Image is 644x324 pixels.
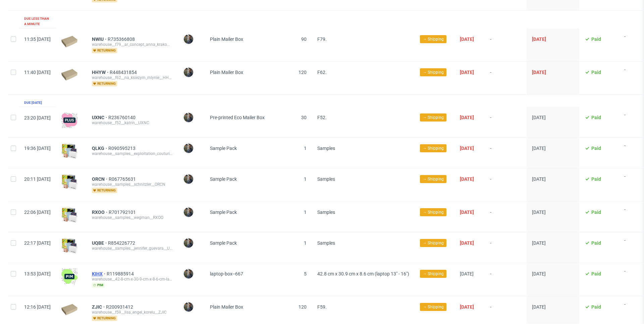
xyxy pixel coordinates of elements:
span: R448431854 [110,70,138,75]
span: R735366808 [108,36,136,42]
span: - [490,176,521,193]
img: Maciej Sobola [184,208,193,217]
img: plain-eco.9b3ba858dad33fd82c36.png [61,36,77,47]
span: F62. [317,70,327,75]
img: wHgJFi1I6lmhQAAAABJRU5ErkJggg== [61,268,77,285]
a: R090595213 [108,146,137,151]
span: 23:20 [DATE] [24,115,51,120]
span: [DATE] [532,146,546,151]
img: Maciej Sobola [184,34,193,44]
span: → Shipping [423,271,444,277]
span: pim [92,282,105,288]
span: returning [92,48,117,53]
span: - [490,115,521,129]
span: Samples [317,146,335,151]
span: [DATE] [532,176,546,182]
span: Plain Mailer Box [210,36,243,42]
img: Maciej Sobola [184,68,193,77]
div: warehouse__f79__ar_concept_anna_krakowska__NWIU [92,42,172,47]
a: QLKG [92,146,108,151]
span: 22:06 [DATE] [24,210,51,215]
span: - [490,271,521,288]
img: Maciej Sobola [184,113,193,122]
span: [DATE] [532,240,546,246]
span: [DATE] [460,115,474,120]
span: 120 [299,70,307,75]
a: R067765631 [109,176,137,182]
span: - [490,240,521,255]
img: Maciej Sobola [184,238,193,248]
span: RXOO [92,210,109,215]
span: 120 [299,304,307,310]
div: warehouse__samples__wegman__RXOO [92,215,172,220]
div: warehouse__42-8-cm-x-30-9-cm-x-8-6-cm-laptop-13-16__brock_sm__KIHX [92,276,172,282]
a: ZJIC [92,304,106,310]
span: 13:53 [DATE] [24,271,51,276]
span: → Shipping [423,209,444,215]
span: Plain Mailer Box [210,304,243,310]
div: warehouse__samples__exploitation_couturier_agricole__QLKG [92,151,172,156]
span: - [490,146,521,160]
span: Paid [591,176,601,182]
a: ORCN [92,176,109,182]
span: KIHX [92,271,107,276]
div: Due less than a minute [24,16,51,27]
span: - [490,304,521,321]
span: [DATE] [532,271,546,276]
span: 12:16 [DATE] [24,304,51,310]
img: sample-icon.16e107be6ad460a3e330.png [61,174,77,190]
span: Paid [591,240,601,246]
span: [DATE] [532,36,546,42]
span: 1 [304,146,307,151]
span: → Shipping [423,240,444,246]
span: → Shipping [423,69,444,75]
span: Paid [591,210,601,215]
span: F52. [317,115,327,120]
span: 90 [301,36,307,42]
span: UXNC [92,115,108,120]
span: [DATE] [460,271,474,276]
span: R854226772 [108,240,137,246]
span: → Shipping [423,114,444,120]
img: plus-icon.676465ae8f3a83198b3f.png [61,112,77,128]
img: sample-icon.16e107be6ad460a3e330.png [61,238,77,254]
span: 1 [304,210,307,215]
span: 22:17 [DATE] [24,240,51,246]
img: Maciej Sobola [184,269,193,278]
span: - [490,36,521,53]
span: - [490,70,521,86]
div: warehouse__f59__lisa_engel_korelu__ZJIC [92,310,172,315]
span: Plain Mailer Box [210,70,243,75]
span: Paid [591,70,601,75]
span: 11:40 [DATE] [24,70,51,75]
span: Samples [317,240,335,246]
span: Sample Pack [210,146,237,151]
a: R701792101 [109,210,137,215]
span: Paid [591,146,601,151]
span: Sample Pack [210,210,237,215]
span: [DATE] [532,70,546,75]
div: warehouse__samples__schnitzler__ORCN [92,182,172,187]
span: 1 [304,176,307,182]
span: [DATE] [460,176,474,182]
span: Paid [591,304,601,310]
div: warehouse__f62__na_ksiezym_mlynie__HHYW [92,75,172,80]
img: plain-eco.9b3ba858dad33fd82c36.png [61,69,77,80]
span: F59. [317,304,327,310]
span: returning [92,81,117,86]
span: NWIU [92,36,108,42]
span: - [490,210,521,224]
a: UQBE [92,240,108,246]
span: R119885914 [107,271,135,276]
div: warehouse__f52__katrin__UXNC [92,120,172,126]
span: Paid [591,115,601,120]
span: [DATE] [532,210,546,215]
img: Maciej Sobola [184,302,193,312]
img: plain-eco.9b3ba858dad33fd82c36.png [61,304,77,315]
span: [DATE] [532,304,546,310]
span: Samples [317,176,335,182]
